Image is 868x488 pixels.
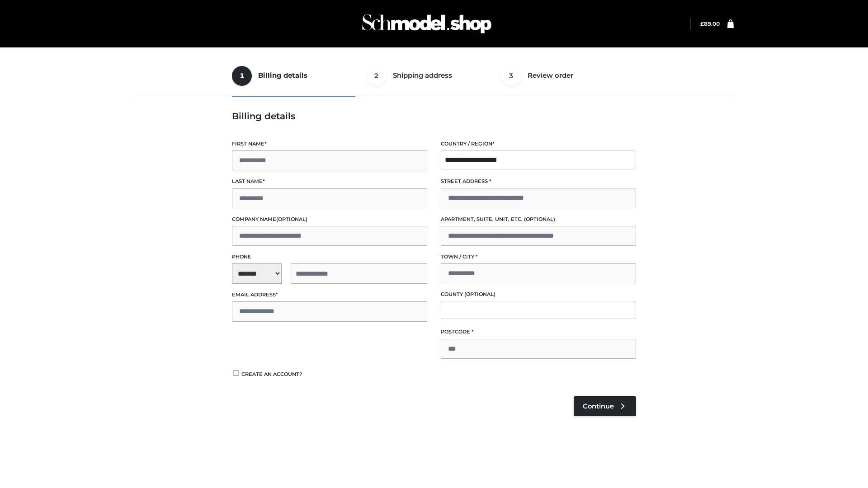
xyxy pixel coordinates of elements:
[441,177,636,186] label: Street address
[700,20,720,27] bdi: 89.00
[524,216,555,222] span: (optional)
[232,177,427,186] label: Last name
[241,371,302,377] span: Create an account?
[232,253,427,261] label: Phone
[232,111,636,122] h3: Billing details
[232,140,427,148] label: First name
[464,291,495,297] span: (optional)
[232,215,427,224] label: Company name
[232,291,427,299] label: Email address
[441,290,636,299] label: County
[441,140,636,148] label: Country / Region
[232,370,240,376] input: Create an account?
[441,253,636,261] label: Town / City
[700,20,720,27] a: £89.00
[441,215,636,224] label: Apartment, suite, unit, etc.
[276,216,307,222] span: (optional)
[441,328,636,336] label: Postcode
[583,402,614,410] span: Continue
[700,20,704,27] span: £
[359,6,495,42] img: Schmodel Admin 964
[574,396,636,416] a: Continue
